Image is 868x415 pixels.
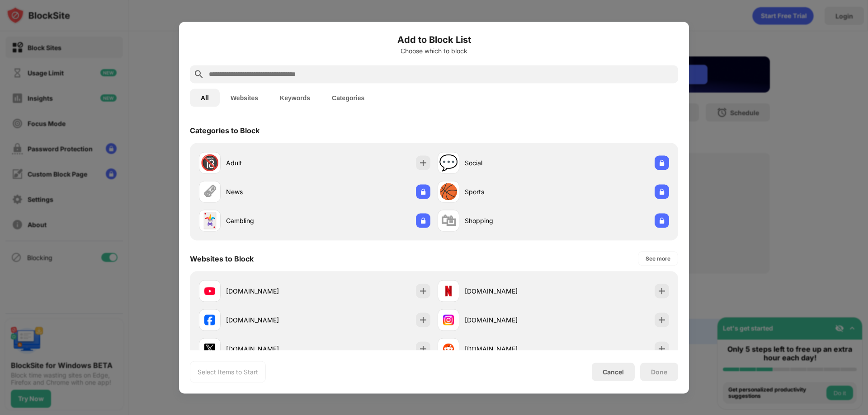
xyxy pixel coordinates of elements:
div: Choose which to block [190,47,678,54]
div: [DOMAIN_NAME] [465,315,553,325]
div: 🃏 [200,211,219,230]
img: favicons [204,343,215,354]
img: favicons [443,314,454,325]
button: Categories [321,89,375,107]
div: Cancel [603,368,624,376]
div: 🗞 [202,182,217,201]
div: News [226,187,315,196]
div: [DOMAIN_NAME] [226,344,315,354]
img: favicons [443,285,454,296]
button: All [190,89,220,107]
h6: Add to Block List [190,33,678,46]
div: Gambling [226,216,315,225]
button: Websites [220,89,269,107]
div: 🔞 [200,154,219,172]
div: Done [651,368,667,375]
div: [DOMAIN_NAME] [465,344,553,354]
div: Categories to Block [190,126,259,135]
div: [DOMAIN_NAME] [465,286,553,296]
div: Adult [226,158,315,168]
div: 🛍 [441,211,456,230]
div: 🏀 [439,182,458,201]
div: Social [465,158,553,168]
img: favicons [204,285,215,296]
div: Shopping [465,216,553,225]
div: Websites to Block [190,254,254,263]
button: Keywords [269,89,321,107]
div: [DOMAIN_NAME] [226,286,315,296]
img: favicons [443,343,454,354]
div: Select Items to Start [198,367,258,376]
div: See more [646,254,670,263]
div: 💬 [439,154,458,172]
img: search.svg [193,69,204,79]
img: favicons [204,314,215,325]
div: Sports [465,187,553,196]
div: [DOMAIN_NAME] [226,315,315,325]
